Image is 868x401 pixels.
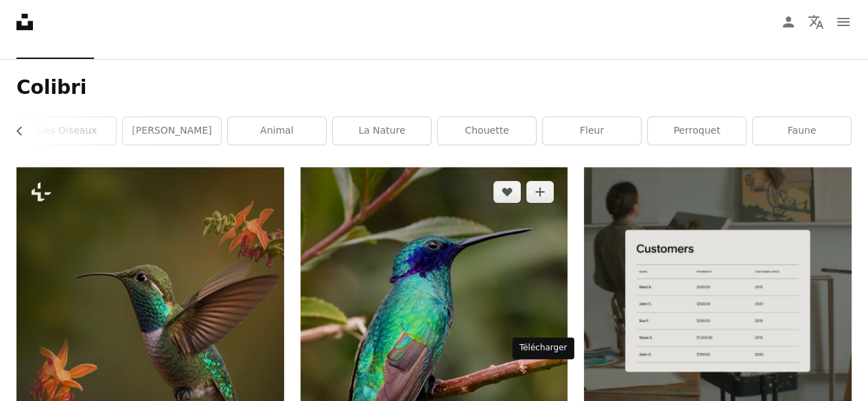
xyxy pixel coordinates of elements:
a: des oiseaux [18,117,116,145]
a: oiseau bleu et vert au sommet d’une branche brune pendant la journée [301,350,568,363]
a: Un colibri vole près d’une fleur [16,361,284,374]
a: chouette [438,117,536,145]
button: J’aime [493,181,521,203]
a: la nature [333,117,431,145]
a: fleur [543,117,641,145]
a: [PERSON_NAME] [123,117,221,145]
h1: Colibri [16,75,852,100]
button: Ajouter à la collection [526,181,554,203]
a: perroquet [648,117,746,145]
button: faire défiler la liste vers la gauche [16,117,32,145]
button: Langue [802,8,830,36]
div: Télécharger [513,337,574,359]
a: animal [228,117,326,145]
a: Connexion / S’inscrire [775,8,802,36]
a: faune [753,117,851,145]
a: Accueil — Unsplash [16,14,33,30]
button: Menu [830,8,857,36]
